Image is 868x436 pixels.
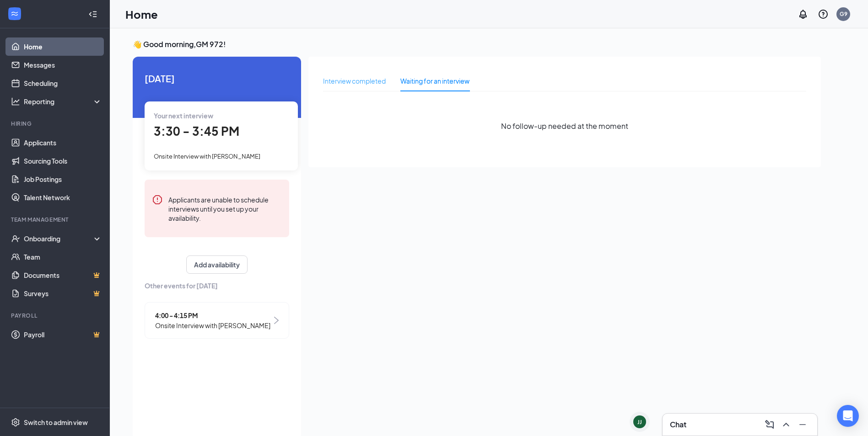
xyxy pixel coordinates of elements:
span: Your next interview [154,112,213,120]
div: Hiring [11,120,100,128]
a: Messages [24,56,102,74]
a: Home [24,37,102,56]
a: Team [24,248,102,266]
svg: ChevronUp [781,419,792,430]
div: Payroll [11,312,100,319]
svg: Error [152,194,163,205]
a: Talent Network [24,188,102,207]
button: ComposeMessage [762,417,777,432]
button: ChevronUp [779,417,793,432]
div: Onboarding [24,234,94,243]
div: JJ [637,418,642,426]
a: Applicants [24,133,102,152]
a: Scheduling [24,74,102,92]
h3: 👋 Good morning, GM 972 ! [133,39,821,49]
div: G9 [840,10,847,18]
a: Sourcing Tools [24,152,102,170]
svg: ComposeMessage [764,419,775,430]
svg: Settings [11,418,20,427]
span: Onsite Interview with [PERSON_NAME] [154,153,260,160]
div: Waiting for an interview [400,76,469,86]
svg: Notifications [798,9,809,20]
a: Job Postings [24,170,102,188]
span: 4:00 - 4:15 PM [155,310,270,320]
div: Interview completed [323,76,386,86]
button: Minimize [795,417,810,432]
span: [DATE] [145,71,289,85]
button: Add availability [186,255,248,274]
svg: QuestionInfo [818,9,829,20]
h3: Chat [670,420,686,430]
svg: Collapse [88,10,97,19]
svg: Minimize [797,419,808,430]
div: Switch to admin view [24,418,88,427]
svg: WorkstreamLogo [10,9,19,18]
div: Applicants are unable to schedule interviews until you set up your availability. [168,194,282,223]
div: Open Intercom Messenger [837,405,859,427]
h1: Home [125,6,158,22]
div: Reporting [24,97,102,106]
span: No follow-up needed at the moment [501,120,628,132]
a: SurveysCrown [24,284,102,303]
div: Team Management [11,216,100,223]
span: 3:30 - 3:45 PM [154,123,239,138]
span: Other events for [DATE] [145,281,289,291]
svg: UserCheck [11,234,20,243]
a: DocumentsCrown [24,266,102,284]
span: Onsite Interview with [PERSON_NAME] [155,320,270,330]
a: PayrollCrown [24,325,102,344]
svg: Analysis [11,97,20,106]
